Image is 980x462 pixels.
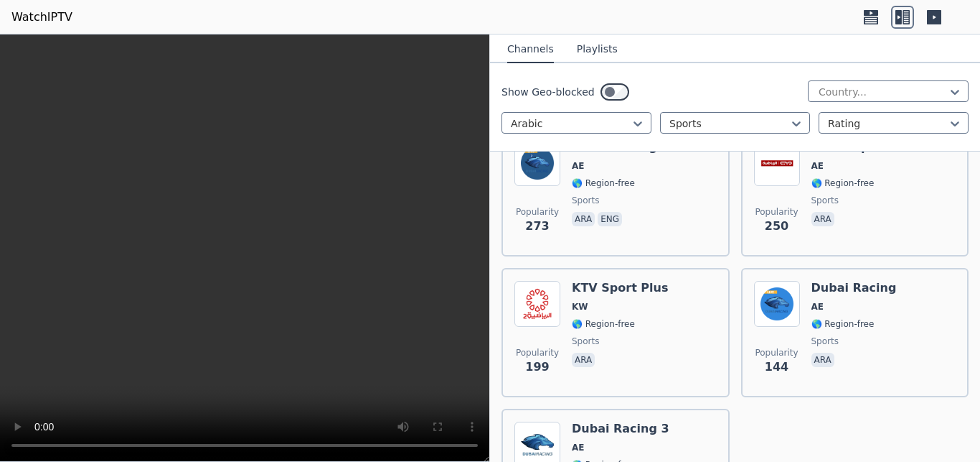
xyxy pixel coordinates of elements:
[577,36,618,63] button: Playlists
[811,336,839,347] span: sports
[754,140,800,186] img: Dubai Sports 2
[525,359,549,376] span: 199
[572,301,588,313] span: KW
[811,177,875,189] span: 🌎 Region-free
[572,160,584,172] span: AE
[514,281,560,327] img: KTV Sport Plus
[765,218,788,235] span: 250
[507,36,554,63] button: Channels
[572,353,595,367] p: ara
[811,301,824,313] span: AE
[765,359,788,376] span: 144
[572,336,599,347] span: sports
[572,195,599,206] span: sports
[572,318,635,330] span: 🌎 Region-free
[755,206,798,218] span: Popularity
[811,212,834,226] p: ara
[811,318,875,330] span: 🌎 Region-free
[598,212,622,226] p: eng
[514,140,560,186] img: Dubai Racing 2
[811,353,834,367] p: ara
[572,212,595,226] p: ara
[516,347,559,359] span: Popularity
[754,281,800,327] img: Dubai Racing
[811,160,824,172] span: AE
[572,281,668,295] h6: KTV Sport Plus
[501,85,595,99] label: Show Geo-blocked
[572,422,669,436] h6: Dubai Racing 3
[572,177,635,189] span: 🌎 Region-free
[516,206,559,218] span: Popularity
[525,218,549,235] span: 273
[11,9,72,26] a: WatchIPTV
[811,281,897,295] h6: Dubai Racing
[811,195,839,206] span: sports
[572,442,584,453] span: AE
[755,347,798,359] span: Popularity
